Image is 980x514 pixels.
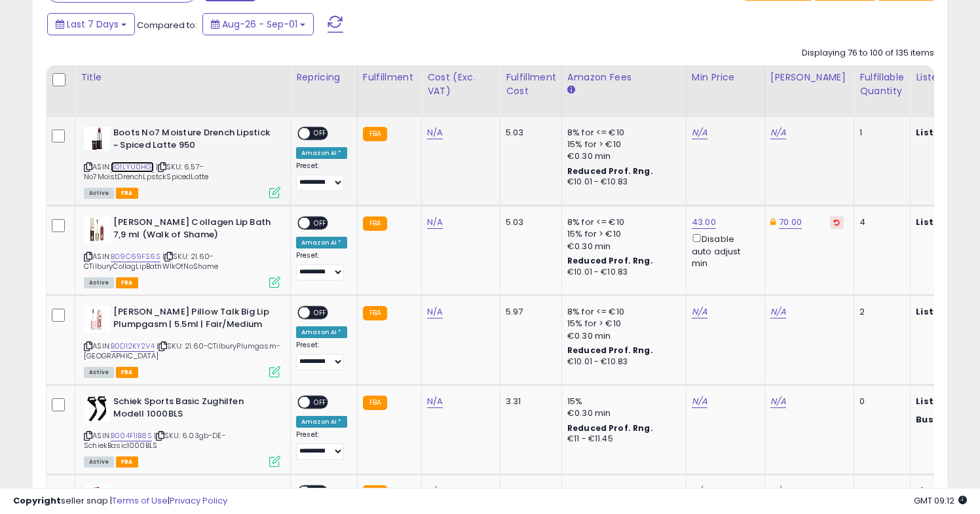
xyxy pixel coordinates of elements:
a: Privacy Policy [170,494,227,507]
div: 8% for <= €10 [567,306,676,318]
div: 5.03 [506,127,552,139]
span: Last 7 Days [67,18,119,31]
small: FBA [363,306,387,320]
div: 8% for <= €10 [567,127,676,139]
div: Disable auto adjust min [692,231,755,269]
div: 8% for <= €10 [567,216,676,228]
div: ASIN: [84,127,280,197]
div: 1 [859,127,900,139]
b: Reduced Prof. Rng. [567,422,653,434]
span: Compared to: [137,19,197,31]
b: Listed Price: [916,126,975,139]
a: Terms of Use [112,494,168,507]
div: ASIN: [84,306,280,376]
div: ASIN: [84,216,280,286]
div: €10.01 - €10.83 [567,356,676,368]
span: | SKU: 21.60-CTilburyPlumgasm-[GEOGRAPHIC_DATA] [84,341,280,360]
div: Preset: [296,162,347,191]
button: Aug-26 - Sep-01 [202,13,314,35]
div: Fulfillable Quantity [859,71,905,98]
div: 4 [859,216,900,228]
div: 5.97 [506,306,552,318]
a: N/A [692,126,707,139]
b: [PERSON_NAME] Pillow Talk Big Lip Plumpgasm | 5.5ml | Fair/Medium [113,306,273,334]
div: 3.31 [506,396,552,407]
span: FBA [116,188,138,199]
a: N/A [427,216,443,229]
b: Listed Price: [916,305,975,318]
span: FBA [116,456,138,468]
strong: Copyright [13,494,61,507]
div: Min Price [692,71,759,84]
div: Fulfillment Cost [506,71,556,98]
div: 15% [567,396,676,407]
img: 414OPJIA8DL._SL40_.jpg [84,396,110,422]
img: 31yKJscQKPL._SL40_.jpg [84,306,110,332]
span: FBA [116,367,138,378]
div: Title [81,71,285,84]
div: Preset: [296,341,347,370]
span: 2025-09-10 09:12 GMT [914,494,967,507]
div: €11 - €11.45 [567,434,676,445]
a: B0D12KY2V4 [111,341,155,352]
span: OFF [310,128,331,139]
b: Reduced Prof. Rng. [567,345,653,356]
div: seller snap | | [13,495,227,507]
span: Aug-26 - Sep-01 [222,18,297,31]
b: Listed Price: [916,216,975,228]
b: Reduced Prof. Rng. [567,255,653,266]
span: All listings currently available for purchase on Amazon [84,456,114,468]
div: €0.30 min [567,241,676,252]
span: OFF [310,218,331,229]
div: 2 [859,306,900,318]
div: €0.30 min [567,150,676,162]
b: Schiek Sports Basic Zughilfen Modell 1000BLS [113,396,273,423]
a: N/A [427,305,443,318]
b: Listed Price: [916,395,975,407]
span: FBA [116,277,138,288]
div: Preset: [296,251,347,281]
a: 43.00 [692,216,716,229]
a: 70.00 [779,216,802,229]
div: Displaying 76 to 100 of 135 items [802,47,934,60]
a: B01LYU0HGI [111,162,154,173]
a: B004F1IB8S [111,430,152,441]
div: Amazon Fees [567,71,681,84]
a: N/A [692,395,707,408]
div: 15% for > €10 [567,139,676,150]
span: | SKU: 6.57-No7MoistDrenchLpstckSpicedLatte [84,162,208,181]
div: 15% for > €10 [567,228,676,240]
div: [PERSON_NAME] [770,71,848,84]
span: | SKU: 21.60-CTilburyCollagLipBathWlkOfNoShame [84,251,219,271]
div: €10.01 - €10.83 [567,177,676,188]
small: FBA [363,396,387,410]
small: FBA [363,127,387,141]
a: N/A [770,126,786,139]
div: Amazon AI * [296,147,347,159]
div: Amazon AI * [296,416,347,428]
div: 5.03 [506,216,552,228]
b: Boots No7 Moisture Drench Lipstick ~ Spiced Latte 950 [113,127,273,154]
a: N/A [692,305,707,318]
div: 0 [859,396,900,407]
div: 15% for > €10 [567,318,676,330]
a: N/A [427,395,443,408]
div: €0.30 min [567,407,676,419]
span: All listings currently available for purchase on Amazon [84,277,114,288]
div: Amazon AI * [296,237,347,248]
b: [PERSON_NAME] Collagen Lip Bath 7,9 ml (Walk of Shame) [113,216,273,244]
b: Reduced Prof. Rng. [567,165,653,177]
div: €0.30 min [567,330,676,342]
div: Cost (Exc. VAT) [427,71,495,98]
div: €10.01 - €10.83 [567,267,676,278]
span: | SKU: 6.03gb-DE-SchiekBasic1000BLS [84,430,226,450]
small: FBA [363,216,387,231]
small: Amazon Fees. [567,84,575,96]
div: Amazon AI * [296,326,347,338]
div: Fulfillment [363,71,416,84]
span: OFF [310,307,331,318]
div: Repricing [296,71,352,84]
img: 4187aO031rL._SL40_.jpg [84,216,110,243]
span: All listings currently available for purchase on Amazon [84,367,114,378]
span: OFF [310,397,331,408]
